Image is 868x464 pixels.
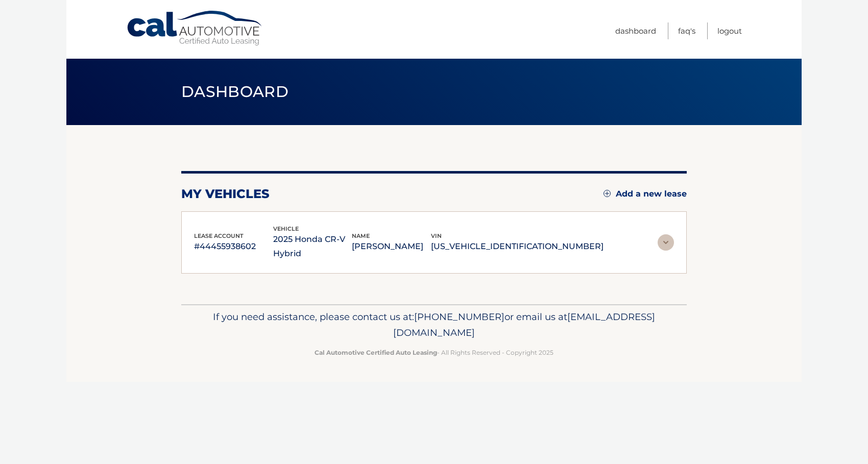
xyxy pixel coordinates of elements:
span: lease account [194,232,244,239]
h2: my vehicles [181,186,270,202]
p: If you need assistance, please contact us at: or email us at [188,309,680,341]
a: Cal Automotive [126,10,264,46]
p: [PERSON_NAME] [352,239,431,254]
img: add.svg [604,190,611,197]
p: #44455938602 [194,239,273,254]
a: Dashboard [615,22,656,39]
p: [US_VEHICLE_IDENTIFICATION_NUMBER] [431,239,604,254]
a: FAQ's [678,22,695,39]
img: accordion-rest.svg [658,234,674,251]
span: Dashboard [181,82,288,101]
a: Add a new lease [604,189,687,199]
a: Logout [717,22,742,39]
span: [PHONE_NUMBER] [414,311,504,323]
span: vin [431,232,442,239]
p: - All Rights Reserved - Copyright 2025 [188,347,680,358]
span: name [352,232,370,239]
p: 2025 Honda CR-V Hybrid [273,232,352,261]
strong: Cal Automotive Certified Auto Leasing [315,349,437,356]
span: vehicle [273,225,299,232]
